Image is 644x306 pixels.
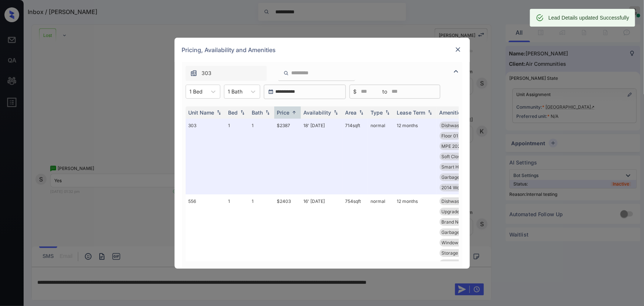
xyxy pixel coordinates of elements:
[442,250,478,256] span: Storage Exterio...
[186,194,225,270] td: 556
[252,109,263,116] div: Bath
[548,11,629,24] div: Lead Details updated Successfully
[442,133,458,139] span: Floor 01
[394,119,437,194] td: 12 months
[202,69,212,77] span: 303
[442,209,481,214] span: Upgrade 2007: G...
[277,109,290,116] div: Price
[354,88,357,96] span: $
[442,154,477,159] span: Soft Close Cabi...
[442,240,479,245] span: Window Blinds V...
[274,194,301,270] td: $2403
[189,109,214,116] div: Unit Name
[442,185,480,190] span: 2014 Wood Floor...
[264,110,271,115] img: sorting
[383,88,388,96] span: to
[371,109,383,116] div: Type
[249,119,274,194] td: 1
[394,194,437,270] td: 12 months
[454,46,462,53] img: close
[304,109,331,116] div: Availability
[225,194,249,270] td: 1
[440,109,464,116] div: Amenities
[358,110,365,115] img: sorting
[301,194,342,270] td: 16' [DATE]
[228,109,238,116] div: Bed
[397,109,426,116] div: Lease Term
[342,194,368,270] td: 754 sqft
[442,174,480,180] span: Garbage disposa...
[442,198,466,204] span: Dishwasher
[215,110,223,115] img: sorting
[239,110,246,115] img: sorting
[332,110,340,115] img: sorting
[442,229,480,235] span: Garbage disposa...
[442,219,480,225] span: Brand New Kitch...
[190,69,197,77] img: icon-zuma
[283,70,289,76] img: icon-zuma
[442,123,466,128] span: Dishwasher
[426,110,434,115] img: sorting
[290,110,298,115] img: sorting
[274,119,301,194] td: $2387
[442,261,479,266] span: Large Walk-in C...
[368,194,394,270] td: normal
[345,109,357,116] div: Area
[442,164,483,170] span: Smart Home Door...
[342,119,368,194] td: 714 sqft
[442,143,504,149] span: MPE 2024 [PERSON_NAME]...
[368,119,394,194] td: normal
[225,119,249,194] td: 1
[249,194,274,270] td: 1
[452,67,461,76] img: icon-zuma
[175,38,470,62] div: Pricing, Availability and Amenities
[186,119,225,194] td: 303
[301,119,342,194] td: 18' [DATE]
[384,110,391,115] img: sorting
